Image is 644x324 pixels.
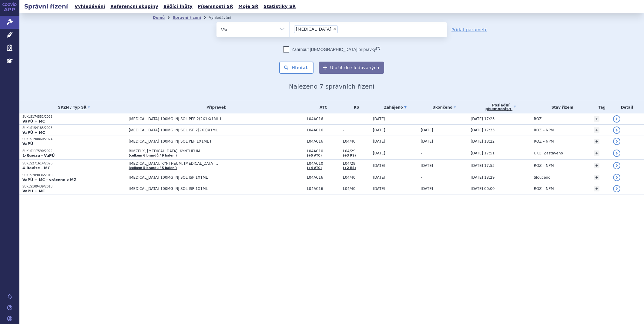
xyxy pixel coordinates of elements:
[129,128,280,132] span: [MEDICAL_DATA] 100MG INJ SOL ISP 2(2X1)X1ML
[594,139,599,144] a: +
[236,2,260,11] a: Moje SŘ
[129,149,280,153] span: BIMZELX, [MEDICAL_DATA], KYNTHEUM…
[340,101,370,113] th: RS
[343,166,356,170] a: (+2 RS)
[262,2,297,11] a: Statistiky SŘ
[307,175,340,180] span: L04AC16
[613,127,620,134] a: detail
[613,174,620,181] a: detail
[307,128,340,132] span: L04AC16
[613,138,620,145] a: detail
[126,101,304,113] th: Přípravek
[289,83,374,90] span: Nalezeno 7 správních řízení
[307,139,340,143] span: L04AC16
[471,128,495,132] span: [DATE] 17:33
[22,103,126,112] a: SPZN / Typ SŘ
[129,139,280,143] span: [MEDICAL_DATA] 100MG INJ SOL PEP 1X1ML I
[307,166,322,170] a: (+4 ATC)
[613,150,620,157] a: detail
[296,27,331,31] span: [MEDICAL_DATA]
[421,164,433,168] span: [DATE]
[534,164,554,168] span: ROZ – NPM
[307,187,340,191] span: L04AC16
[340,25,343,33] input: [MEDICAL_DATA]
[421,175,422,180] span: -
[373,139,385,143] span: [DATE]
[22,119,45,123] strong: VaPÚ + MC
[162,2,194,11] a: Běžící lhůty
[594,116,599,122] a: +
[471,139,495,143] span: [DATE] 18:22
[534,139,554,143] span: ROZ – NPM
[421,117,422,121] span: -
[471,164,495,168] span: [DATE] 17:53
[376,46,380,50] abbr: (?)
[129,187,280,191] span: [MEDICAL_DATA] 100MG INJ SOL ISP 1X1ML
[531,101,591,113] th: Stav řízení
[591,101,610,113] th: Tag
[196,2,235,11] a: Písemnosti SŘ
[22,173,126,177] p: SUKLS209036/2019
[22,115,126,119] p: SUKLS174551/2025
[594,150,599,156] a: +
[343,139,370,143] span: L04/40
[534,175,550,180] span: Sloučeno
[22,149,126,153] p: SUKLS117590/2022
[73,2,107,11] a: Vyhledávání
[507,107,511,111] abbr: (?)
[534,151,563,155] span: UKO, Zastaveno
[283,46,380,52] label: Zahrnout [DEMOGRAPHIC_DATA] přípravky
[22,130,45,135] strong: VaPÚ + MC
[343,149,370,153] span: L04/29
[421,187,433,191] span: [DATE]
[343,128,370,132] span: -
[373,117,385,121] span: [DATE]
[343,117,370,121] span: -
[534,117,542,121] span: ROZ
[19,2,73,11] h2: Správní řízení
[307,117,340,121] span: L04AC16
[22,137,126,141] p: SUKLS190860/2024
[613,185,620,192] a: detail
[343,154,356,157] a: (+3 RS)
[129,166,177,170] a: (celkem 5 brandů / 5 balení)
[22,189,45,193] strong: VaPÚ + MC
[22,161,126,166] p: SUKLS271614/2020
[22,184,126,189] p: SUKLS109439/2018
[307,161,340,166] span: L04AC10
[373,151,385,155] span: [DATE]
[613,115,620,123] a: detail
[594,175,599,180] a: +
[333,27,337,31] span: ×
[373,187,385,191] span: [DATE]
[421,151,422,155] span: -
[22,126,126,130] p: SUKLS154185/2025
[129,161,280,166] span: [MEDICAL_DATA], KYNTHEUM, [MEDICAL_DATA]…
[471,187,495,191] span: [DATE] 00:00
[343,187,370,191] span: L04/40
[534,128,554,132] span: ROZ – NPM
[373,164,385,168] span: [DATE]
[129,175,280,180] span: [MEDICAL_DATA] 100MG INJ SOL ISP 1X1ML
[373,103,418,112] a: Zahájeno
[173,15,201,20] a: Správní řízení
[209,13,239,22] li: Vyhledávání
[421,103,468,112] a: Ukončeno
[22,178,76,182] strong: VaPÚ + MC - vráceno z MZ
[451,27,487,33] a: Přidat parametr
[471,101,531,113] a: Poslednípísemnost(?)
[109,2,160,11] a: Referenční skupiny
[471,151,495,155] span: [DATE] 17:51
[373,175,385,180] span: [DATE]
[471,175,495,180] span: [DATE] 18:29
[307,154,322,157] a: (+5 ATC)
[319,62,384,74] button: Uložit do sledovaných
[307,149,340,153] span: L04AC10
[279,62,314,74] button: Hledat
[343,161,370,166] span: L04/29
[304,101,340,113] th: ATC
[594,163,599,168] a: +
[129,117,280,121] span: [MEDICAL_DATA] 100MG INJ SOL PEP 2(2X1)X1ML I
[22,142,33,146] strong: VaPÚ
[421,128,433,132] span: [DATE]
